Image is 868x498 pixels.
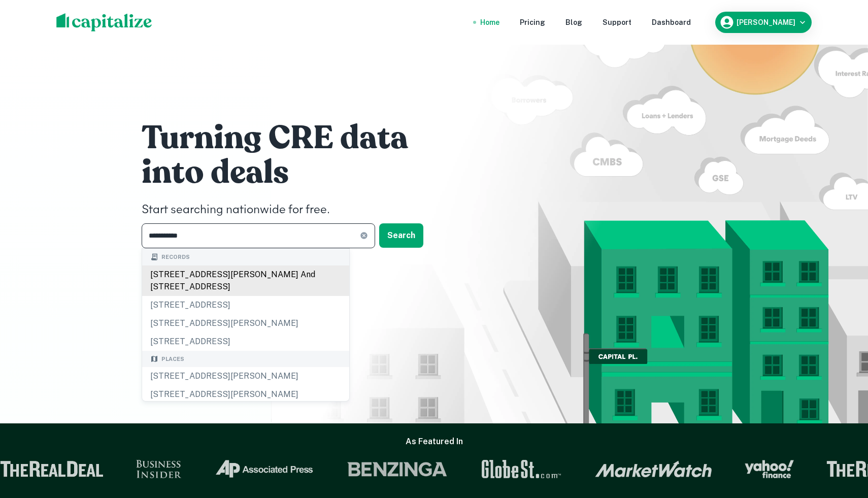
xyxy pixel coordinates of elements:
img: capitalize-logo.png [56,13,152,31]
div: [STREET_ADDRESS] [142,296,349,314]
img: Yahoo Finance [742,460,791,478]
span: Places [161,355,184,363]
div: [STREET_ADDRESS] [142,333,349,351]
button: [PERSON_NAME] [715,12,812,33]
img: Associated Press [212,460,312,478]
h6: [PERSON_NAME] [737,19,795,26]
img: Business Insider [133,460,179,478]
img: GlobeSt [478,460,560,478]
button: Search [379,223,423,248]
a: Dashboard [652,17,691,28]
div: [STREET_ADDRESS][PERSON_NAME] and [STREET_ADDRESS] [142,265,349,296]
h4: Start searching nationwide for free. [142,201,446,219]
iframe: Chat Widget [817,417,868,466]
h6: As Featured In [406,436,463,448]
div: [STREET_ADDRESS][PERSON_NAME] [142,367,349,385]
h1: into deals [142,152,446,193]
h1: Turning CRE data [142,118,446,158]
span: Records [161,253,190,261]
a: Pricing [520,17,545,28]
a: Home [480,17,499,28]
div: [STREET_ADDRESS][PERSON_NAME] [142,385,349,404]
img: Benzinga [344,460,445,478]
div: [STREET_ADDRESS][PERSON_NAME] [142,314,349,333]
img: Market Watch [592,460,710,478]
a: Blog [565,17,582,28]
a: Support [603,17,631,28]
